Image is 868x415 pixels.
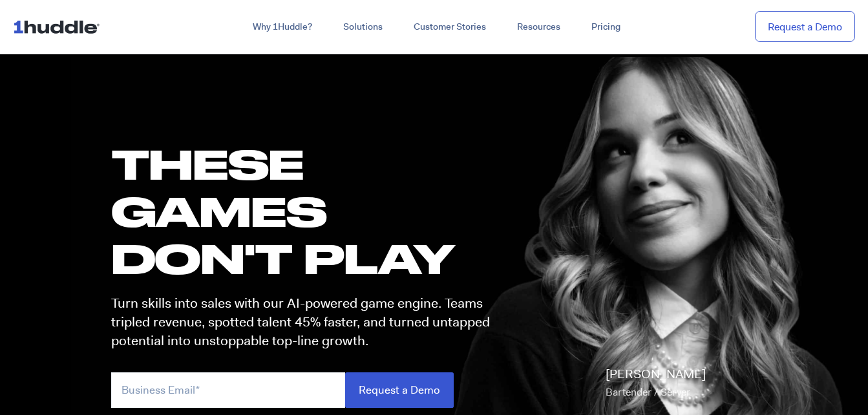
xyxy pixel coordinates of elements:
a: Customer Stories [398,16,502,39]
input: Business Email* [111,372,345,408]
p: Turn skills into sales with our AI-powered game engine. Teams tripled revenue, spotted talent 45%... [111,294,502,351]
a: Why 1Huddle? [237,16,328,39]
span: Bartender / Server [606,385,690,399]
a: Resources [502,16,576,39]
h1: these GAMES DON'T PLAY [111,140,502,282]
a: Request a Demo [755,11,855,43]
img: ... [13,14,105,39]
p: [PERSON_NAME] [606,365,706,401]
a: Solutions [328,16,398,39]
input: Request a Demo [345,372,454,408]
a: Pricing [576,16,636,39]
